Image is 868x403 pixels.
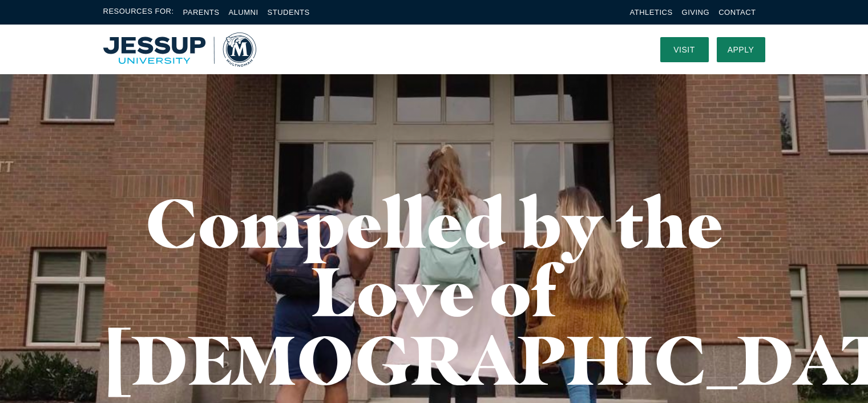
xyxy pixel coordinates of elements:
a: Students [268,8,310,17]
span: Resources For: [103,6,174,19]
a: Home [103,33,256,67]
a: Apply [717,37,765,62]
a: Contact [718,8,756,17]
a: Alumni [228,8,258,17]
a: Giving [682,8,710,17]
a: Parents [183,8,220,17]
a: Visit [660,37,709,62]
img: Multnomah University Logo [103,33,256,67]
h1: Compelled by the Love of [DEMOGRAPHIC_DATA] [103,188,765,394]
a: Athletics [630,8,673,17]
